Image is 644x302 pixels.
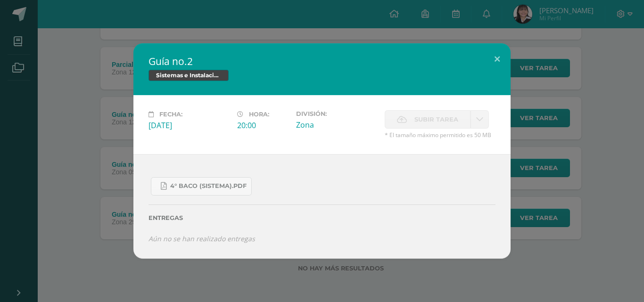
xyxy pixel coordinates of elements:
[149,55,495,68] h2: Guía no.2
[149,214,495,221] label: Entregas
[385,110,471,129] label: La fecha de entrega ha expirado
[249,111,269,118] span: Hora:
[149,234,255,243] i: Aún no se han realizado entregas
[149,120,230,131] div: [DATE]
[237,120,289,131] div: 20:00
[149,70,229,81] span: Sistemas e Instalación
[414,111,458,128] span: Subir tarea
[471,110,489,129] a: La fecha de entrega ha expirado
[484,43,511,75] button: Close (Esc)
[159,111,182,118] span: Fecha:
[170,182,247,190] span: 4° Baco (Sistema).pdf
[296,110,377,117] label: División:
[296,120,377,130] div: Zona
[151,177,252,196] a: 4° Baco (Sistema).pdf
[385,131,495,139] span: * El tamaño máximo permitido es 50 MB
